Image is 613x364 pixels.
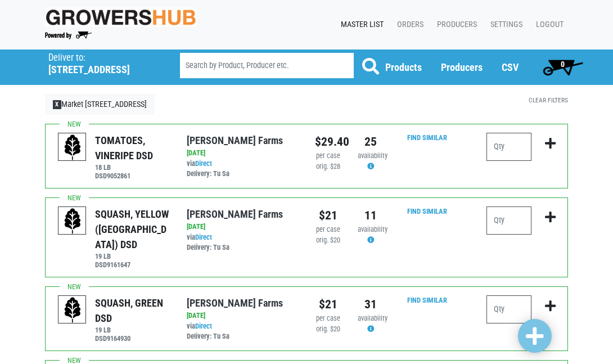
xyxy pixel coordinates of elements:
img: placeholder-variety-43d6402dacf2d531de610a020419775a.svg [58,296,87,324]
div: 31 [358,295,384,313]
div: $29.40 [315,133,341,151]
div: via [187,232,298,254]
div: orig. $28 [315,161,341,172]
input: Qty [486,295,531,323]
div: [DATE] [187,222,298,232]
input: Search by Product, Producer etc. [180,53,354,78]
a: Find Similar [407,133,447,142]
a: Direct [195,159,212,168]
div: 11 [358,206,384,224]
img: Powered by Big Wheelbarrow [45,32,92,39]
a: Direct [195,233,212,241]
div: $21 [315,206,341,224]
div: per case [315,151,341,161]
p: Deliver to: [48,52,151,64]
div: orig. $20 [315,324,341,335]
h6: 18 LB [95,163,169,172]
div: via [187,159,298,180]
div: orig. $20 [315,235,341,246]
div: Delivery: Tu Sa [187,331,298,342]
h6: DSD9052861 [95,172,169,180]
div: TOMATOES, VINERIPE DSD [95,133,169,163]
div: 25 [358,133,384,151]
h6: DSD9164930 [95,334,169,343]
span: Market 32 Western Ave, #183 (1706 Western Ave, Guilderland, NY 12203, USA) [48,50,160,76]
h6: 19 LB [95,252,169,260]
a: Products [385,61,422,73]
div: $21 [315,295,341,313]
h6: DSD9161647 [95,260,169,269]
span: availability [358,151,387,160]
div: [DATE] [187,311,298,321]
a: Producers [441,61,483,73]
a: Find Similar [407,296,447,304]
a: XMarket [STREET_ADDRESS] [45,94,155,115]
a: [PERSON_NAME] Farms [187,208,283,220]
img: original-fc7597fdc6adbb9d0e2ae620e786d1a2.jpg [45,7,196,27]
input: Qty [486,133,531,161]
div: SQUASH, GREEN DSD [95,295,169,326]
span: X [53,100,61,109]
h5: [STREET_ADDRESS] [48,64,151,76]
img: placeholder-variety-43d6402dacf2d531de610a020419775a.svg [58,133,87,161]
a: Find Similar [407,207,447,215]
a: Settings [481,14,527,35]
a: 0 [538,56,588,78]
div: SQUASH, YELLOW ([GEOGRAPHIC_DATA]) DSD [95,206,169,252]
h6: 19 LB [95,326,169,334]
input: Qty [486,206,531,235]
span: 0 [561,60,565,69]
span: availability [358,225,387,233]
a: Orders [388,14,428,35]
a: Direct [195,322,212,330]
img: placeholder-variety-43d6402dacf2d531de610a020419775a.svg [58,207,87,235]
a: Master List [332,14,388,35]
a: CSV [502,61,519,73]
div: via [187,321,298,343]
a: Logout [527,14,568,35]
div: Delivery: Tu Sa [187,169,298,179]
a: [PERSON_NAME] Farms [187,297,283,309]
div: per case [315,313,341,324]
div: Delivery: Tu Sa [187,242,298,253]
a: [PERSON_NAME] Farms [187,134,283,146]
a: Producers [428,14,481,35]
span: availability [358,314,387,322]
a: Clear Filters [529,96,568,104]
div: [DATE] [187,148,298,159]
div: per case [315,224,341,235]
